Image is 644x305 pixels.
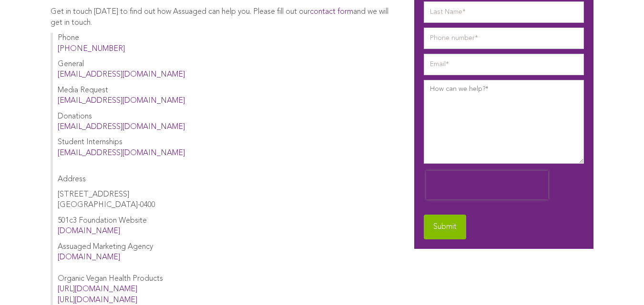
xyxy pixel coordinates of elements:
[58,59,396,80] p: General
[58,189,396,211] p: [STREET_ADDRESS] [GEOGRAPHIC_DATA]-0400
[58,123,185,131] a: [EMAIL_ADDRESS][DOMAIN_NAME]
[58,216,396,237] p: 501c3 Foundation Website
[58,285,137,293] a: [URL][DOMAIN_NAME]
[58,149,185,157] a: [EMAIL_ADDRESS][DOMAIN_NAME]
[58,33,396,54] p: Phone
[58,254,120,261] a: [DOMAIN_NAME]
[424,1,584,23] input: Last Name*
[51,7,396,28] p: Get in touch [DATE] to find out how Assuaged can help you. Please fill out our and we will get in...
[426,171,548,199] iframe: reCAPTCHA
[58,45,125,53] a: [PHONE_NUMBER]
[58,71,185,79] a: [EMAIL_ADDRESS][DOMAIN_NAME]
[58,137,396,158] p: Student Internships
[58,85,396,107] p: Media Request
[424,54,584,75] input: Email*
[58,296,137,304] a: [URL][DOMAIN_NAME]
[424,215,466,239] input: Submit
[58,163,396,185] p: Address
[58,97,185,105] a: [EMAIL_ADDRESS][DOMAIN_NAME]
[58,111,396,133] p: Donations
[424,28,584,49] input: Phone number*
[310,8,353,16] a: contact form
[58,227,120,235] a: [DOMAIN_NAME]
